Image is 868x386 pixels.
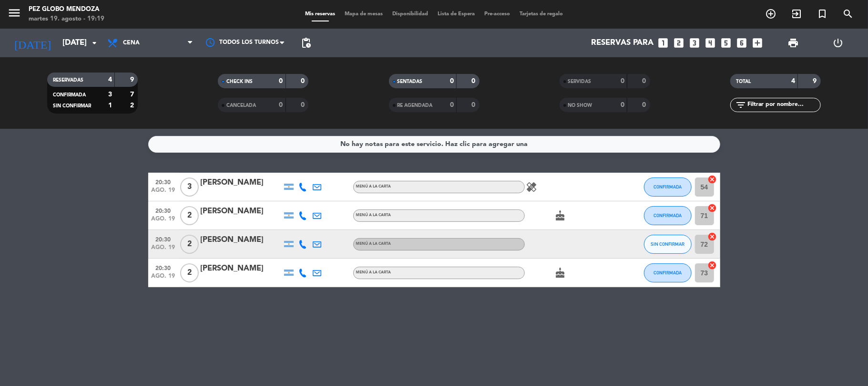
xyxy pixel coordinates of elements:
[180,177,199,197] span: 3
[53,93,86,97] span: CONFIRMADA
[180,263,199,282] span: 2
[689,37,701,49] i: looks_3
[152,244,175,255] span: ago. 19
[813,78,818,84] strong: 9
[642,102,648,108] strong: 0
[180,235,199,254] span: 2
[108,91,112,98] strong: 3
[123,40,140,46] span: Cena
[471,102,477,108] strong: 0
[816,29,861,57] div: LOG OUT
[201,262,282,275] div: [PERSON_NAME]
[388,11,433,17] span: Disponibilidad
[356,185,391,188] span: MENÚ A LA CARTA
[833,37,844,49] i: power_settings_new
[108,76,112,83] strong: 4
[644,177,692,197] button: CONFIRMADA
[746,100,820,110] input: Filtrar por nombre...
[515,11,568,17] span: Tarjetas de regalo
[53,78,83,83] span: RESERVADAS
[279,78,283,84] strong: 0
[791,8,802,20] i: exit_to_app
[7,6,21,20] i: menu
[53,104,91,108] span: SIN CONFIRMAR
[301,102,306,108] strong: 0
[817,8,828,20] i: turned_in_not
[301,78,306,84] strong: 0
[708,261,717,270] i: cancel
[720,37,733,49] i: looks_5
[657,37,670,49] i: looks_one
[708,203,717,213] i: cancel
[7,6,21,23] button: menu
[130,102,136,109] strong: 2
[654,270,682,275] span: CONFIRMADA
[471,78,477,84] strong: 0
[300,11,340,17] span: Mis reservas
[708,175,717,184] i: cancel
[398,79,423,84] span: SENTADAS
[152,205,175,216] span: 20:30
[736,37,748,49] i: looks_6
[340,11,388,17] span: Mapa de mesas
[555,210,566,221] i: cake
[152,216,175,227] span: ago. 19
[644,235,692,254] button: SIN CONFIRMAR
[592,39,654,48] span: Reservas para
[226,79,253,84] span: CHECK INS
[787,37,799,49] span: print
[433,11,480,17] span: Lista de Espera
[7,32,58,53] i: [DATE]
[651,241,684,247] span: SIN CONFIRMAR
[642,78,648,84] strong: 0
[130,76,136,83] strong: 9
[654,184,682,189] span: CONFIRMADA
[568,103,592,108] span: NO SHOW
[152,233,175,244] span: 20:30
[705,37,717,49] i: looks_4
[398,103,433,108] span: RE AGENDADA
[644,263,692,282] button: CONFIRMADA
[654,213,682,218] span: CONFIRMADA
[735,99,746,111] i: filter_list
[130,91,136,98] strong: 7
[765,8,776,20] i: add_circle_outline
[29,14,104,24] div: martes 19. agosto - 19:19
[152,273,175,284] span: ago. 19
[736,79,751,84] span: TOTAL
[108,102,112,109] strong: 1
[356,213,391,217] span: MENÚ A LA CARTA
[152,262,175,273] span: 20:30
[480,11,515,17] span: Pre-acceso
[152,187,175,198] span: ago. 19
[201,205,282,218] div: [PERSON_NAME]
[201,177,282,189] div: [PERSON_NAME]
[180,206,199,225] span: 2
[621,102,624,108] strong: 0
[791,78,795,84] strong: 4
[89,37,100,49] i: arrow_drop_down
[226,103,256,108] span: CANCELADA
[340,139,528,150] div: No hay notas para este servicio. Haz clic para agregar una
[555,267,566,279] i: cake
[279,102,283,108] strong: 0
[673,37,685,49] i: looks_two
[752,37,764,49] i: add_box
[568,79,592,84] span: SERVIDAS
[450,78,454,84] strong: 0
[29,5,104,14] div: Pez Globo Mendoza
[621,78,624,84] strong: 0
[152,176,175,187] span: 20:30
[450,102,454,108] strong: 0
[842,8,854,20] i: search
[356,242,391,246] span: MENÚ A LA CARTA
[300,37,312,49] span: pending_actions
[201,234,282,246] div: [PERSON_NAME]
[644,206,692,225] button: CONFIRMADA
[708,232,717,241] i: cancel
[356,271,391,274] span: MENÚ A LA CARTA
[526,181,538,193] i: healing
